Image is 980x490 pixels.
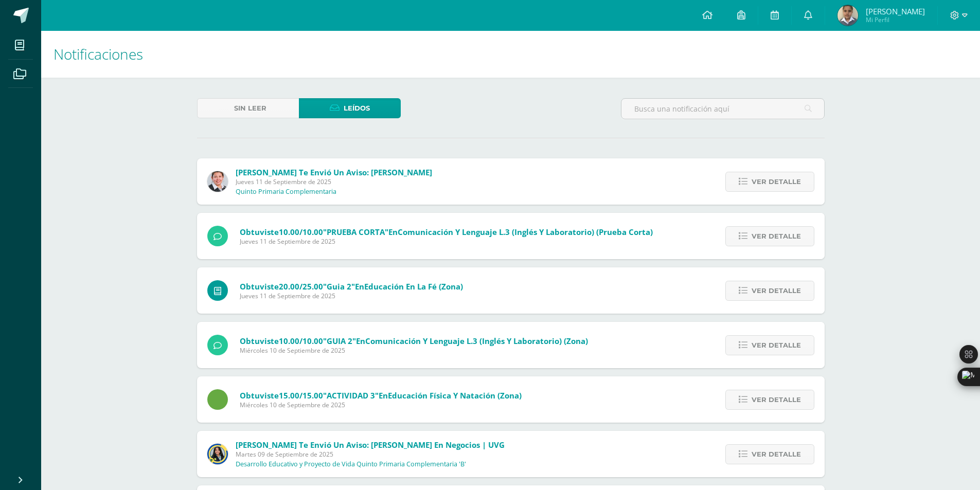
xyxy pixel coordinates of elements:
img: 193c62e8dc14977076698c9988c57c15.png [838,5,858,26]
span: Ver detalle [752,336,801,355]
span: "ACTIVIDAD 3" [323,390,379,401]
p: Quinto Primaria Complementaria [236,188,336,196]
span: 20.00/25.00 [279,281,323,292]
span: Ver detalle [752,172,801,191]
span: Notificaciones [54,44,143,64]
span: Miércoles 10 de Septiembre de 2025 [240,346,588,355]
span: 15.00/15.00 [279,390,323,401]
span: Obtuviste en [240,281,463,292]
span: Sin leer [234,99,266,118]
span: 10.00/10.00 [279,227,323,237]
img: 9385da7c0ece523bc67fca2554c96817.png [207,444,228,464]
span: Obtuviste en [240,336,588,346]
span: [PERSON_NAME] te envió un aviso: [PERSON_NAME] en Negocios | UVG [236,440,505,450]
p: Desarrollo Educativo y Proyecto de Vida Quinto Primaria Complementaria 'B' [236,460,466,468]
span: Comunicación y Lenguaje L.3 (Inglés y Laboratorio) (Prueba Corta) [398,227,653,237]
span: Martes 09 de Septiembre de 2025 [236,450,505,459]
span: Ver detalle [752,281,801,300]
span: Obtuviste en [240,227,653,237]
span: Jueves 11 de Septiembre de 2025 [240,237,653,246]
span: Educación Física y Natación (Zona) [388,390,522,401]
span: Educación en la Fé (Zona) [364,281,463,292]
span: Miércoles 10 de Septiembre de 2025 [240,401,522,409]
span: Leídos [344,99,370,118]
span: Ver detalle [752,227,801,246]
span: 10.00/10.00 [279,336,323,346]
img: 08e00a7f0eb7830fd2468c6dcb3aac58.png [207,171,228,192]
a: Sin leer [197,98,299,118]
a: Leídos [299,98,401,118]
span: "guia 2" [323,281,355,292]
span: Jueves 11 de Septiembre de 2025 [240,292,463,300]
span: Obtuviste en [240,390,522,401]
span: [PERSON_NAME] te envió un aviso: [PERSON_NAME] [236,167,432,177]
span: Ver detalle [752,390,801,409]
span: "PRUEBA CORTA" [323,227,388,237]
span: [PERSON_NAME] [866,6,925,16]
span: Comunicación y Lenguaje L.3 (Inglés y Laboratorio) (Zona) [365,336,588,346]
input: Busca una notificación aquí [621,99,824,119]
span: Jueves 11 de Septiembre de 2025 [236,177,432,186]
span: Mi Perfil [866,15,925,24]
span: Ver detalle [752,445,801,464]
span: "GUIA 2" [323,336,356,346]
